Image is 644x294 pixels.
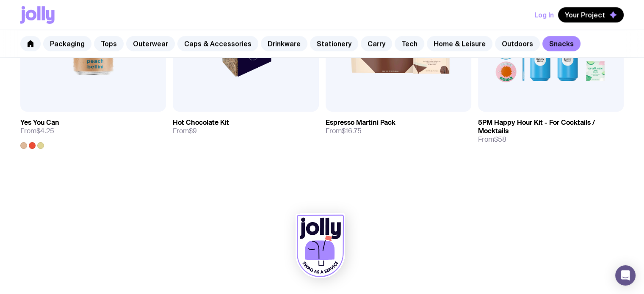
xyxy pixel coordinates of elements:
[173,127,197,135] span: From
[189,126,197,135] span: $9
[43,36,91,51] a: Packaging
[326,112,471,142] a: Espresso Martini PackFrom$16.75
[534,7,554,22] button: Log In
[494,135,506,144] span: $58
[478,112,624,151] a: 5PM Happy Hour Kit - For Cocktails / MocktailsFrom$58
[326,127,362,135] span: From
[326,118,395,127] h3: Espresso Martini Pack
[126,36,175,51] a: Outerwear
[177,36,258,51] a: Caps & Accessories
[36,126,54,135] span: $4.25
[173,112,318,142] a: Hot Chocolate KitFrom$9
[342,126,362,135] span: $16.75
[20,118,59,127] h3: Yes You Can
[20,112,166,149] a: Yes You CanFrom$4.25
[20,127,54,135] span: From
[495,36,540,51] a: Outdoors
[478,118,624,135] h3: 5PM Happy Hour Kit - For Cocktails / Mocktails
[478,135,506,144] span: From
[94,36,124,51] a: Tops
[310,36,358,51] a: Stationery
[361,36,392,51] a: Carry
[565,11,605,19] span: Your Project
[427,36,492,51] a: Home & Leisure
[173,118,229,127] h3: Hot Chocolate Kit
[261,36,307,51] a: Drinkware
[395,36,424,51] a: Tech
[542,36,580,51] a: Snacks
[558,7,624,22] button: Your Project
[615,265,636,286] div: Open Intercom Messenger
